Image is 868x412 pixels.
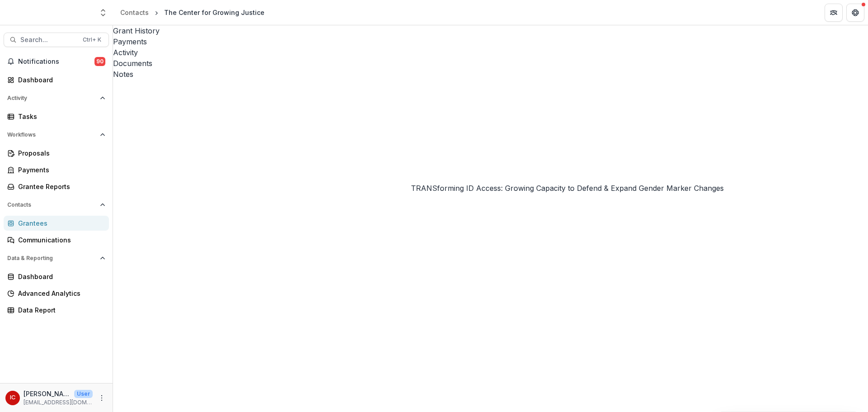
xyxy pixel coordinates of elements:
[113,25,868,36] a: Grant History
[18,182,102,191] div: Grantee Reports
[120,8,149,17] div: Contacts
[4,269,109,284] a: Dashboard
[117,6,268,19] nav: breadcrumb
[117,6,152,19] a: Contacts
[4,251,109,265] button: Open Data & Reporting
[4,286,109,301] a: Advanced Analytics
[4,91,109,105] button: Open Activity
[81,35,103,45] div: Ctrl + K
[113,47,868,58] a: Activity
[164,8,264,17] div: The Center for Growing Justice
[4,303,109,317] a: Data Report
[7,132,96,138] span: Workflows
[18,148,102,158] div: Proposals
[7,255,96,261] span: Data & Reporting
[18,305,102,315] div: Data Report
[97,4,109,22] button: Open entity switcher
[24,398,93,407] p: [EMAIL_ADDRESS][DOMAIN_NAME]
[113,36,868,47] a: Payments
[18,235,102,245] div: Communications
[4,162,109,177] a: Payments
[4,216,109,231] a: Grantees
[4,146,109,161] a: Proposals
[94,57,105,66] span: 90
[113,69,868,80] a: Notes
[4,198,109,212] button: Open Contacts
[18,75,102,85] div: Dashboard
[4,179,109,194] a: Grantee Reports
[10,395,15,401] div: Ivory Clarke
[4,72,109,87] a: Dashboard
[4,109,109,124] a: Tasks
[74,390,93,398] p: User
[18,218,102,228] div: Grantees
[846,4,864,22] button: Get Help
[18,272,102,281] div: Dashboard
[18,58,94,66] span: Notifications
[4,232,109,247] a: Communications
[96,393,107,403] button: More
[4,54,109,69] button: Notifications90
[24,389,71,398] p: [PERSON_NAME]
[18,112,102,121] div: Tasks
[18,289,102,298] div: Advanced Analytics
[20,36,77,44] span: Search...
[4,128,109,142] button: Open Workflows
[113,58,868,69] a: Documents
[4,33,109,47] button: Search...
[4,4,93,22] img: Missouri Foundation for Health logo
[7,202,96,208] span: Contacts
[825,4,843,22] button: Partners
[7,95,96,101] span: Activity
[18,165,102,175] div: Payments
